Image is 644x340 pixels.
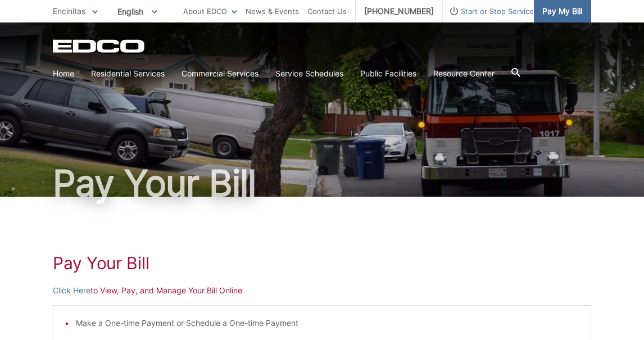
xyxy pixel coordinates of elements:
span: Encinitas [53,6,85,16]
p: to View, Pay, and Manage Your Bill Online [53,284,591,297]
li: Make a One-time Payment or Schedule a One-time Payment [76,317,579,329]
span: English [109,2,166,21]
a: Contact Us [307,5,347,17]
a: Commercial Services [182,67,258,80]
a: Resource Center [433,67,495,80]
a: Home [53,67,74,80]
a: About EDCO [183,5,237,17]
h1: Pay Your Bill [53,165,591,201]
a: Service Schedules [275,67,343,80]
a: News & Events [246,5,299,17]
a: Residential Services [91,67,165,80]
span: Pay My Bill [542,5,582,17]
a: Public Facilities [360,67,416,80]
a: Click Here [53,284,90,297]
h1: Pay Your Bill [53,253,591,273]
a: EDCD logo. Return to the homepage. [53,39,146,53]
